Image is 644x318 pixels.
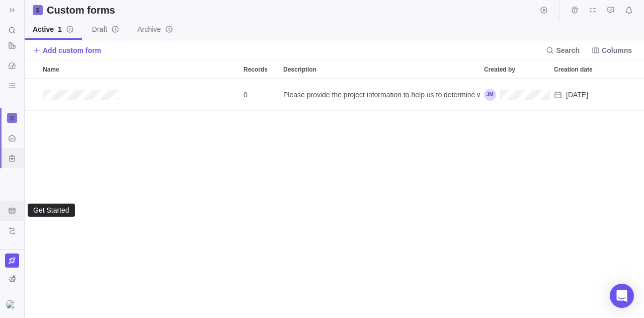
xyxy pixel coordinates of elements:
div: Get Started [32,206,70,214]
svg: info-description [165,25,173,33]
span: Columns [602,45,632,55]
span: Please provide the project information to help us to determine what resources your project requires [283,90,480,100]
span: Start timer [537,3,551,17]
span: Draft [92,24,107,34]
a: Upgrade now (Trial ends in 15 days) [5,253,19,268]
span: 0 [244,90,248,100]
span: Time logs [568,3,582,17]
span: My assignments [586,3,600,17]
span: Add custom form [33,43,101,57]
span: Add custom form [43,45,101,55]
a: Archiveinfo-description [129,20,181,40]
div: Creation date [550,60,620,78]
a: My assignments [586,8,600,16]
span: Search [556,45,580,55]
div: Name [39,79,239,111]
a: Approval requests [604,8,618,16]
div: Name [39,60,239,78]
span: Columns [588,43,636,57]
a: Notifications [622,8,636,16]
div: Creation date [550,79,620,111]
div: Created by [480,60,550,78]
div: Created by [480,79,550,111]
span: Created by [484,65,515,75]
div: Records [239,79,279,111]
span: Notifications [622,3,636,17]
span: Creation date [554,65,593,75]
div: grid [25,79,644,318]
div: Records [239,60,279,78]
span: You are currently using sample data to explore and understand Birdview better. [4,272,20,286]
span: Archive [137,24,161,34]
a: Draftinfo-description [84,20,127,40]
div: John Michael Elritz Gallo [480,79,550,110]
span: 1 [58,25,62,33]
a: Time logs [568,8,582,16]
span: Search [542,43,584,57]
h2: Custom forms [47,3,115,17]
div: 0 [239,79,279,110]
span: Records [244,65,268,75]
a: Active1info-description [25,20,82,40]
img: Show [6,300,18,308]
span: Approval requests [604,3,618,17]
div: Description [279,79,480,111]
span: Active [33,24,62,34]
span: Name [43,65,59,75]
div: Please provide the project information to help us to determine what resources your project requires [279,79,480,110]
div: John Michael Elritz Gallo [6,298,18,310]
span: Description [283,65,316,75]
div: Open Intercom Messenger [610,284,634,308]
svg: info-description [111,25,119,33]
span: Sep 9 [566,90,588,100]
div: Description [279,60,480,78]
svg: info-description [66,25,74,33]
